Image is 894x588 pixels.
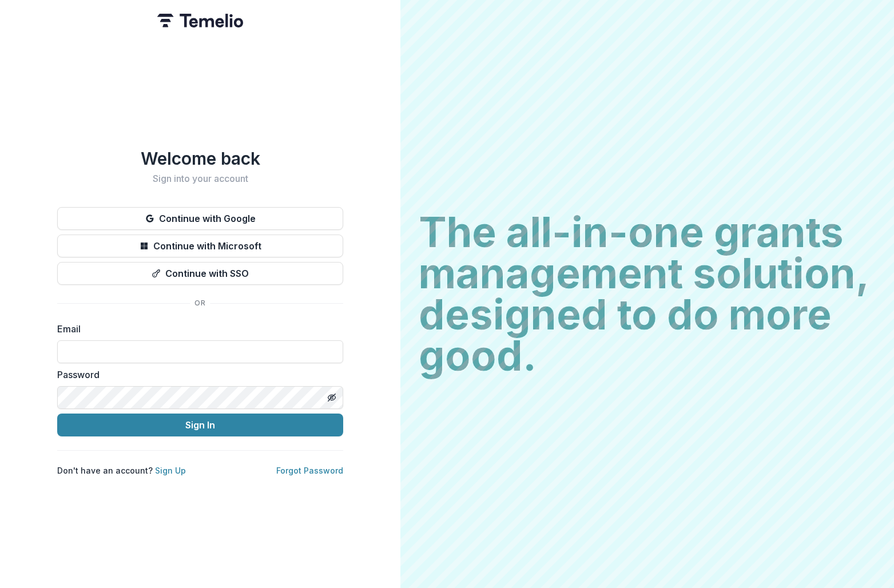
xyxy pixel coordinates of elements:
h2: Sign into your account [57,173,343,184]
label: Password [57,368,336,382]
button: Continue with Google [57,207,343,230]
button: Toggle password visibility [323,388,341,407]
a: Forgot Password [276,466,343,475]
label: Email [57,322,336,336]
a: Sign Up [155,466,186,475]
img: Temelio [157,14,243,27]
h1: Welcome back [57,148,343,169]
button: Continue with SSO [57,262,343,285]
button: Sign In [57,414,343,436]
button: Continue with Microsoft [57,235,343,257]
p: Don't have an account? [57,464,186,476]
